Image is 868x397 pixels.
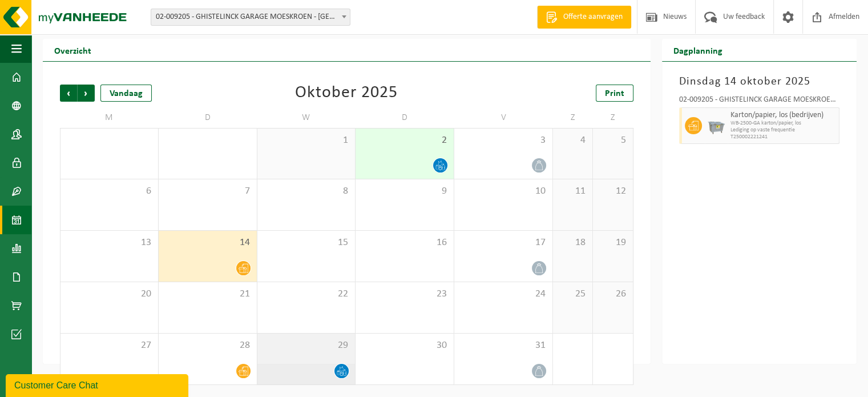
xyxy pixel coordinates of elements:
[460,288,547,300] span: 24
[263,134,350,147] span: 1
[263,236,350,249] span: 15
[164,339,251,352] span: 28
[356,107,454,128] td: D
[730,134,837,141] span: T250002221241
[559,134,587,147] span: 4
[460,185,547,198] span: 10
[553,107,593,128] td: Z
[679,73,840,90] h3: Dinsdag 14 oktober 2025
[361,339,448,352] span: 30
[599,134,627,147] span: 5
[295,85,398,102] div: Oktober 2025
[730,120,837,127] span: WB-2500-GA karton/papier, los
[361,134,448,147] span: 2
[605,89,624,98] span: Print
[78,85,95,102] span: Volgende
[662,39,734,61] h2: Dagplanning
[66,185,152,198] span: 6
[730,127,837,134] span: Lediging op vaste frequentie
[164,236,251,249] span: 14
[66,236,152,249] span: 13
[60,85,77,102] span: Vorige
[60,107,159,128] td: M
[559,288,587,300] span: 25
[164,185,251,198] span: 7
[151,9,350,25] span: 02-009205 - GHISTELINCK GARAGE MOESKROEN - MOESKROEN
[708,117,725,134] img: WB-2500-GAL-GY-01
[263,339,350,352] span: 29
[257,107,356,128] td: W
[361,185,448,198] span: 9
[596,85,633,102] a: Print
[730,111,837,120] span: Karton/papier, los (bedrijven)
[560,11,625,23] span: Offerte aanvragen
[599,185,627,198] span: 12
[599,236,627,249] span: 19
[6,372,191,397] iframe: chat widget
[164,288,251,300] span: 21
[679,96,840,107] div: 02-009205 - GHISTELINCK GARAGE MOESKROEN - [GEOGRAPHIC_DATA]
[454,107,553,128] td: V
[100,85,152,102] div: Vandaag
[599,288,627,300] span: 26
[263,288,350,300] span: 22
[537,6,631,29] a: Offerte aanvragen
[43,39,103,61] h2: Overzicht
[559,236,587,249] span: 18
[361,288,448,300] span: 23
[361,236,448,249] span: 16
[460,134,547,147] span: 3
[151,9,350,26] span: 02-009205 - GHISTELINCK GARAGE MOESKROEN - MOESKROEN
[559,185,587,198] span: 11
[460,236,547,249] span: 17
[593,107,633,128] td: Z
[66,288,152,300] span: 20
[263,185,350,198] span: 8
[159,107,257,128] td: D
[66,339,152,352] span: 27
[460,339,547,352] span: 31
